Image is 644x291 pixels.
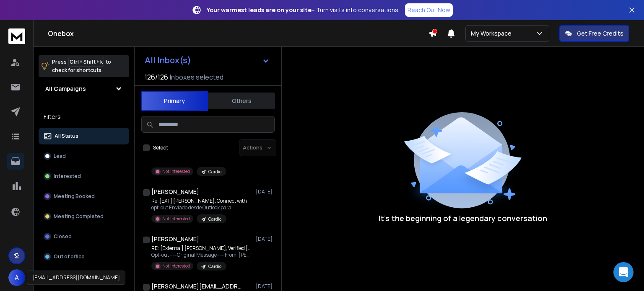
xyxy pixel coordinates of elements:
p: [DATE] [256,283,275,290]
button: Lead [39,148,129,165]
span: 126 / 126 [145,72,168,82]
p: All Status [55,133,78,139]
h1: Onebox [48,28,428,39]
p: Interested [54,173,81,180]
p: [DATE] [256,236,275,242]
label: Select [153,144,168,151]
img: logo [8,28,25,44]
p: Not Interested [162,168,190,175]
h1: [PERSON_NAME] [151,188,199,196]
p: Not Interested [162,263,190,269]
button: All Status [39,128,129,144]
p: Out of office [54,253,85,260]
p: [DATE] [256,188,275,195]
p: Cardio [208,169,221,175]
button: All Inbox(s) [138,52,276,69]
button: Get Free Credits [559,25,629,42]
h1: [PERSON_NAME] [151,235,199,243]
button: A [8,269,25,286]
p: Closed [54,233,72,240]
p: opt-out Enviado desde Outlook para [151,204,247,211]
strong: Your warmest leads are on your site [207,6,312,14]
p: – Turn visits into conversations [207,6,398,14]
button: Wrong person [39,268,129,285]
p: Press to check for shortcuts. [52,58,111,75]
p: Not Interested [162,216,190,222]
p: My Workspace [471,29,515,38]
div: [EMAIL_ADDRESS][DOMAIN_NAME] [27,270,125,285]
p: Meeting Completed [54,213,104,220]
p: Cardio [208,263,221,270]
p: It’s the beginning of a legendary conversation [379,212,547,224]
p: Reach Out Now [408,6,450,14]
h1: All Inbox(s) [145,56,191,64]
a: Reach Out Now [405,3,453,17]
button: Out of office [39,248,129,265]
p: Lead [54,153,66,160]
p: Cardio [208,216,221,222]
button: Primary [141,91,208,111]
div: Open Intercom Messenger [613,262,634,282]
button: All Campaigns [39,80,129,97]
h3: Inboxes selected [170,72,223,82]
p: RE: [External] [PERSON_NAME], Verified [MEDICAL_DATA] [151,245,252,252]
button: Others [208,92,275,110]
span: Ctrl + Shift + k [68,57,104,67]
p: Get Free Credits [577,29,623,38]
button: Closed [39,228,129,245]
p: Re: [EXT] [PERSON_NAME], Connect with [151,198,247,204]
p: Meeting Booked [54,193,95,200]
button: Meeting Completed [39,208,129,225]
h1: [PERSON_NAME][EMAIL_ADDRESS][DOMAIN_NAME] [151,282,244,291]
h1: All Campaigns [45,85,86,93]
h3: Filters [39,111,129,123]
p: Opt-out -----Original Message----- From: [PERSON_NAME] [151,252,252,258]
button: Meeting Booked [39,188,129,205]
button: Interested [39,168,129,185]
